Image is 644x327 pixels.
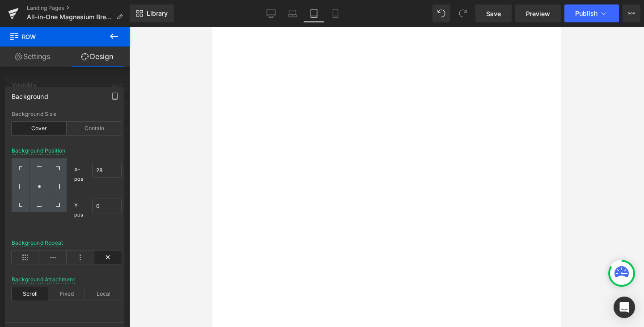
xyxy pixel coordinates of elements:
[27,4,130,12] a: Landing Pages
[12,240,63,246] div: Background Repeat
[12,287,48,301] div: Scroll
[48,287,85,301] div: Fixed
[303,4,325,22] a: Tablet
[486,9,501,18] span: Save
[9,27,98,47] span: Row
[12,111,122,117] div: Background Size
[282,4,303,22] a: Laptop
[67,122,122,135] div: Contain
[260,4,282,22] a: Desktop
[575,10,597,17] span: Publish
[12,148,65,154] div: Background Position
[614,297,635,318] div: Open Intercom Messenger
[147,9,168,17] span: Library
[65,47,130,67] a: Design
[27,13,113,21] span: All-in-One Magnesium Breakthrough™️ Reset
[74,165,88,184] span: X-pos
[432,4,450,22] button: Undo
[564,4,619,22] button: Publish
[515,4,561,22] a: Preview
[12,276,75,283] div: Background Attachment
[130,4,174,22] a: New Library
[85,287,122,301] div: Local
[526,9,550,18] span: Preview
[623,4,640,22] button: More
[74,201,88,220] span: Y-pos
[12,88,48,100] div: Background
[12,122,67,135] div: Cover
[325,4,346,22] a: Mobile
[454,4,472,22] button: Redo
